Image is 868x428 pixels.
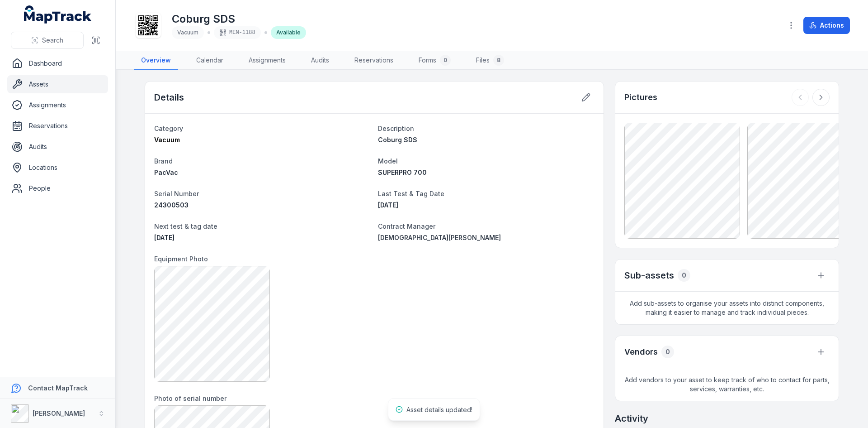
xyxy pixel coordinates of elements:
[154,255,208,263] span: Equipment Photo
[378,190,444,197] span: Last Test & Tag Date
[154,234,175,241] span: [DATE]
[624,91,657,104] h3: Pictures
[154,125,183,132] span: Category
[378,201,398,209] time: 8/6/2025, 11:25:00 AM
[154,136,180,144] span: Vacuum
[615,292,839,324] span: Add sub-assets to organise your assets into distinct components, making it easier to manage and t...
[28,384,88,392] strong: Contact MapTrack
[378,201,398,209] span: [DATE]
[154,157,173,165] span: Brand
[378,125,414,132] span: Description
[406,406,472,414] span: Asset details updated!
[11,32,84,49] button: Search
[7,138,108,156] a: Audits
[7,96,108,114] a: Assignments
[7,159,108,177] a: Locations
[678,269,690,282] div: 0
[154,234,175,241] time: 2/6/2026, 10:25:00 AM
[7,179,108,197] a: People
[493,55,504,66] div: 8
[378,157,398,165] span: Model
[624,269,674,282] h2: Sub-assets
[7,117,108,135] a: Reservations
[624,346,658,358] h3: Vendors
[33,409,85,417] strong: [PERSON_NAME]
[411,51,458,70] a: Forms0
[378,233,594,242] a: [DEMOGRAPHIC_DATA][PERSON_NAME]
[189,51,231,70] a: Calendar
[615,412,648,425] h2: Activity
[304,51,336,70] a: Audits
[154,201,189,209] span: 24300503
[154,190,199,197] span: Serial Number
[7,54,108,72] a: Dashboard
[154,222,217,230] span: Next test & tag date
[469,51,511,70] a: Files8
[154,91,184,104] h2: Details
[440,55,451,66] div: 0
[24,5,92,24] a: MapTrack
[134,51,178,70] a: Overview
[172,12,306,26] h1: Coburg SDS
[803,17,850,34] button: Actions
[154,168,178,176] span: PacVac
[241,51,293,70] a: Assignments
[347,51,401,70] a: Reservations
[378,168,427,176] span: SUPERPRO 700
[42,36,63,45] span: Search
[177,29,198,36] span: Vacuum
[271,26,306,39] div: Available
[615,368,839,401] span: Add vendors to your asset to keep track of who to contact for parts, services, warranties, etc.
[7,75,108,93] a: Assets
[214,26,261,39] div: MEN-1188
[378,222,435,230] span: Contract Manager
[154,394,226,402] span: Photo of serial number
[378,136,417,144] span: Coburg SDS
[661,346,674,358] div: 0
